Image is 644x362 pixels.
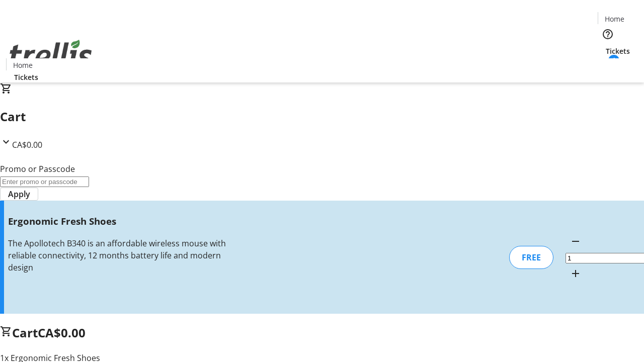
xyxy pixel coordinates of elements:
span: Apply [8,188,30,200]
button: Help [598,24,618,44]
h3: Ergonomic Fresh Shoes [8,214,228,228]
img: Orient E2E Organization XcBwJAKo9D's Logo [6,29,96,79]
a: Tickets [6,72,46,82]
span: Home [605,14,624,24]
span: Tickets [606,46,630,56]
button: Decrement by one [566,231,586,251]
span: Home [13,60,33,70]
a: Tickets [598,46,638,56]
div: FREE [509,246,553,269]
span: CA$0.00 [12,139,42,150]
span: CA$0.00 [38,324,86,341]
button: Cart [598,56,618,76]
div: The Apollotech B340 is an affordable wireless mouse with reliable connectivity, 12 months battery... [8,237,228,274]
a: Home [598,14,630,24]
a: Home [7,60,39,70]
button: Increment by one [566,263,586,284]
span: Tickets [14,72,38,82]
